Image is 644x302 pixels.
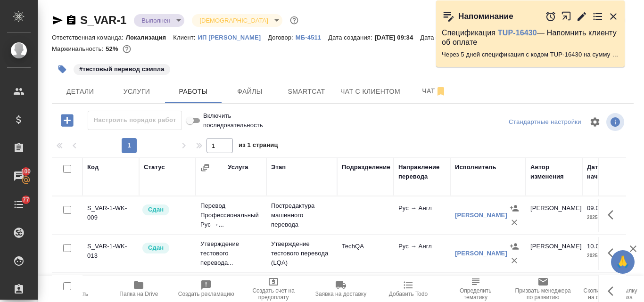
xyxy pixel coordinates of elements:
[271,239,332,268] p: Утверждение тестового перевода (LQA)
[606,113,626,131] span: Посмотреть информацию
[394,199,450,232] td: Рус → Англ
[16,167,37,176] span: 100
[340,86,400,98] span: Чат с клиентом
[198,33,268,41] a: ИП [PERSON_NAME]
[615,252,631,272] span: 🙏
[608,11,619,22] button: Закрыть
[246,287,302,301] span: Создать счет на предоплату
[506,115,584,130] div: split button
[52,45,106,52] p: Маржинальность:
[455,212,507,219] a: [PERSON_NAME]
[83,237,139,270] td: S_VAR-1-WK-013
[171,86,216,98] span: Работы
[577,276,644,302] button: Скопировать ссылку на оценку заказа
[507,239,521,253] button: Назначить
[507,253,521,268] button: Удалить
[271,201,332,229] p: Постредактура машинного перевода
[239,139,278,153] span: из 1 страниц
[455,250,507,257] a: [PERSON_NAME]
[121,43,133,55] button: 729.00 RUB;
[442,28,619,47] p: Спецификация — Напомнить клиенту об оплате
[105,276,173,302] button: Папка на Drive
[602,242,625,264] button: Здесь прячутся важные кнопки
[611,250,635,274] button: 🙏
[315,291,366,297] span: Заявка на доставку
[602,204,625,226] button: Здесь прячутся важные кнопки
[73,65,171,73] span: тестовый перевод сэмпла
[148,243,164,253] p: Сдан
[337,237,394,270] td: TechQA
[126,34,173,41] p: Локализация
[203,111,263,130] span: Включить последовательность
[288,14,300,26] button: Доп статусы указывают на важность/срочность заказа
[307,276,375,302] button: Заявка на доставку
[587,204,604,212] p: 09.09,
[284,86,329,98] span: Smartcat
[173,276,240,302] button: Создать рекламацию
[144,163,165,172] div: Статус
[592,11,603,22] button: Перейти в todo
[587,213,625,222] p: 2025
[442,50,619,59] p: Через 5 дней спецификация с кодом TUP-16430 на сумму 45192.72 RUB будет просрочена
[227,86,272,98] span: Файлы
[296,33,328,41] a: МБ-4511
[196,235,266,272] td: Утверждение тестового перевода...
[389,291,428,297] span: Добавить Todo
[134,14,184,27] div: Выполнен
[375,34,421,41] p: [DATE] 09:34
[52,59,73,80] button: Добавить тэг
[200,163,210,172] button: Сгруппировать
[507,215,521,229] button: Удалить
[52,15,63,26] button: Скопировать ссылку для ЯМессенджера
[58,86,103,98] span: Детали
[515,287,571,301] span: Призвать менеджера по развитию
[178,291,234,297] span: Создать рекламацию
[587,251,625,261] p: 2025
[587,163,625,181] div: Дата начала
[530,163,578,181] div: Автор изменения
[17,195,35,204] span: 77
[442,276,509,302] button: Определить тематику
[87,163,99,172] div: Код
[507,201,521,215] button: Назначить
[584,111,606,133] span: Настроить таблицу
[394,237,450,270] td: Рус → Англ
[196,196,266,234] td: Перевод Профессиональный Рус →...
[2,193,35,216] a: 77
[38,276,105,302] button: Пересчитать
[240,276,307,302] button: Создать счет на предоплату
[271,163,286,172] div: Этап
[328,34,374,41] p: Дата создания:
[545,11,556,22] button: Отложить
[197,16,271,24] button: [DEMOGRAPHIC_DATA]
[398,163,446,181] div: Направление перевода
[526,199,582,232] td: [PERSON_NAME]
[576,11,587,22] button: Редактировать
[173,34,198,41] p: Клиент:
[374,276,442,302] button: Добавить Todo
[139,16,173,24] button: Выполнен
[228,163,248,172] div: Услуга
[587,243,604,250] p: 10.09,
[498,29,537,37] a: TUP-16430
[509,276,577,302] button: Призвать менеджера по развитию
[148,205,164,214] p: Сдан
[455,163,496,172] div: Исполнитель
[458,12,513,21] p: Напоминание
[52,34,126,41] p: Ответственная команда:
[447,287,504,301] span: Определить тематику
[114,86,159,98] span: Услуги
[268,34,296,41] p: Договор:
[66,15,77,26] button: Скопировать ссылку
[420,34,456,41] p: Дата сдачи:
[342,163,390,172] div: Подразделение
[54,111,80,130] button: Добавить работу
[412,85,457,97] span: Чат
[198,34,268,41] p: ИП [PERSON_NAME]
[79,65,165,74] p: #тестовый перевод сэмпла
[582,287,638,301] span: Скопировать ссылку на оценку заказа
[2,164,35,188] a: 100
[106,45,120,52] p: 52%
[435,86,446,97] svg: Отписаться
[561,6,572,26] button: Открыть в новой вкладке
